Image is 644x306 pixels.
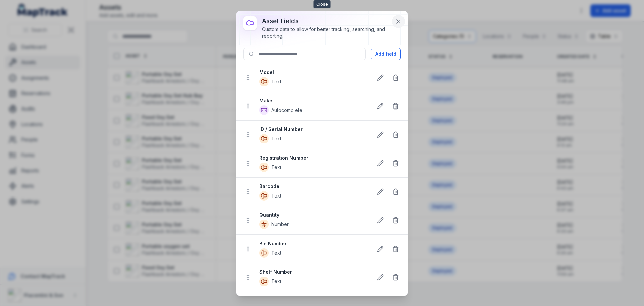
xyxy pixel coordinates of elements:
[271,278,281,285] span: Text
[271,250,281,256] span: Text
[371,48,401,60] button: Add field
[262,16,390,26] h3: asset fields
[271,107,302,114] span: Autocomplete
[259,269,367,275] strong: Shelf Number
[259,240,367,247] strong: Bin Number
[271,135,281,142] span: Text
[271,78,281,85] span: Text
[259,69,367,76] strong: Model
[259,183,367,190] strong: Barcode
[271,192,281,199] span: Text
[259,155,367,161] strong: Registration Number
[259,97,367,104] strong: Make
[271,164,281,171] span: Text
[271,221,289,228] span: Number
[259,126,367,133] strong: ID / Serial Number
[314,0,331,8] span: Close
[259,212,367,218] strong: Quantity
[262,26,390,39] div: Custom data to allow for better tracking, searching, and reporting.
